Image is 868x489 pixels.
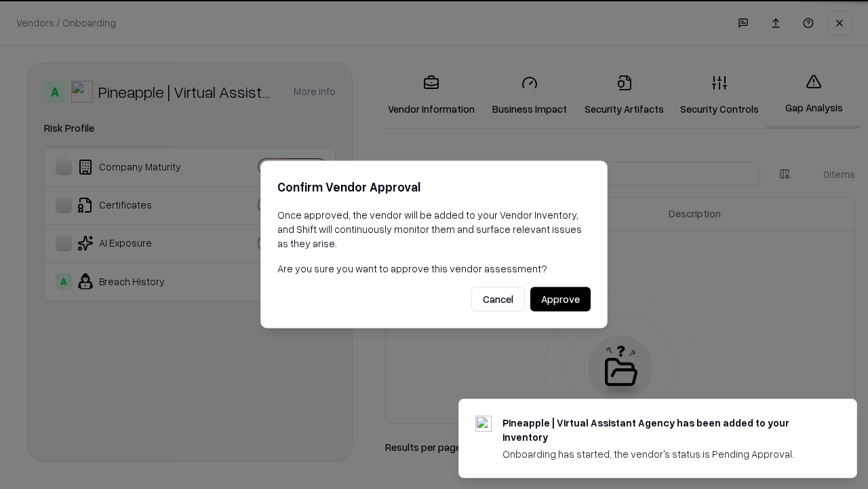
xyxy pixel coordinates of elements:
button: Cancel [471,287,525,312]
p: Are you sure you want to approve this vendor assessment? [277,261,591,276]
button: Approve [530,287,591,312]
img: trypineapple.com [475,416,492,432]
h2: Confirm Vendor Approval [277,177,591,197]
div: Pineapple | Virtual Assistant Agency has been added to your inventory [502,416,824,444]
p: Once approved, the vendor will be added to your Vendor Inventory, and Shift will continuously mon... [277,208,591,251]
div: Onboarding has started, the vendor's status is Pending Approval. [502,447,824,461]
